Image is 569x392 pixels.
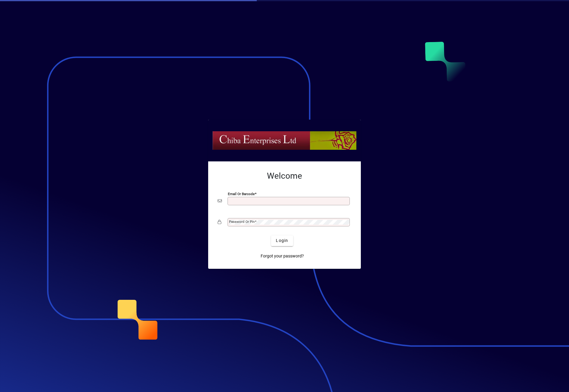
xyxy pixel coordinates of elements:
mat-label: Password or Pin [229,220,255,224]
span: Forgot your password? [261,253,304,259]
button: Login [271,235,293,246]
span: Login [276,237,288,244]
h2: Welcome [218,171,351,181]
mat-label: Email or Barcode [228,192,255,196]
a: Forgot your password? [258,251,306,262]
